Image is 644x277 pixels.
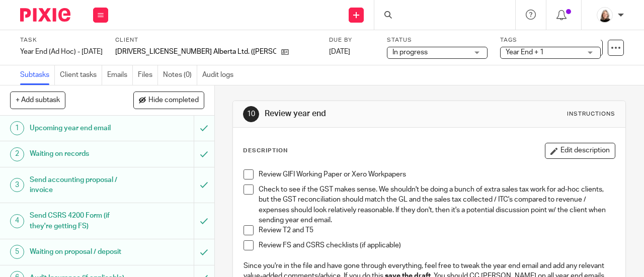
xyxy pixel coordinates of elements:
h1: Send accounting proposal / invoice [30,172,132,198]
h1: Upcoming year end email [30,121,132,136]
label: Due by [329,36,374,44]
button: + Add subtask [10,91,65,109]
img: Screenshot%202023-11-02%20134555.png [597,7,613,23]
p: Description [243,147,288,155]
p: Review T2 and T5 [259,225,615,235]
a: Notes (0) [163,65,197,85]
h1: Send CSRS 4200 Form (if they're getting FS) [30,208,132,234]
div: 4 [10,214,24,228]
label: Task [20,36,103,44]
a: Emails [107,65,133,85]
h1: Waiting on records [30,146,132,161]
div: 10 [243,106,259,122]
label: Tags [500,36,601,44]
div: Year End (Ad Hoc) - [DATE] [20,47,103,57]
span: [DATE] [329,48,350,55]
div: 1 [10,121,24,135]
h1: Review year end [265,109,451,119]
button: Edit description [545,143,615,159]
span: Year End + 1 [506,49,544,56]
div: 5 [10,245,24,259]
p: Review FS and CSRS checklists (if applicable) [259,240,615,261]
p: Check to see if the GST makes sense. We shouldn't be doing a bunch of extra sales tax work for ad... [259,184,615,225]
div: 3 [10,178,24,192]
label: Client [115,36,316,44]
a: Files [138,65,158,85]
div: 2 [10,147,24,161]
a: Subtasks [20,65,55,85]
span: In progress [392,49,428,56]
span: Hide completed [148,97,199,105]
a: Audit logs [202,65,238,85]
button: Hide completed [133,91,204,109]
p: Review GIFI Working Paper or Xero Workpapers [259,169,615,179]
img: Pixie [20,8,70,22]
div: Instructions [567,110,615,118]
h1: Waiting on proposal / deposit [30,244,132,259]
a: Client tasks [60,65,102,85]
p: [DRIVERS_LICENSE_NUMBER] Alberta Ltd. ([PERSON_NAME]) [115,47,276,57]
div: Year End (Ad Hoc) - May 2025 [20,47,103,57]
label: Status [387,36,488,44]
